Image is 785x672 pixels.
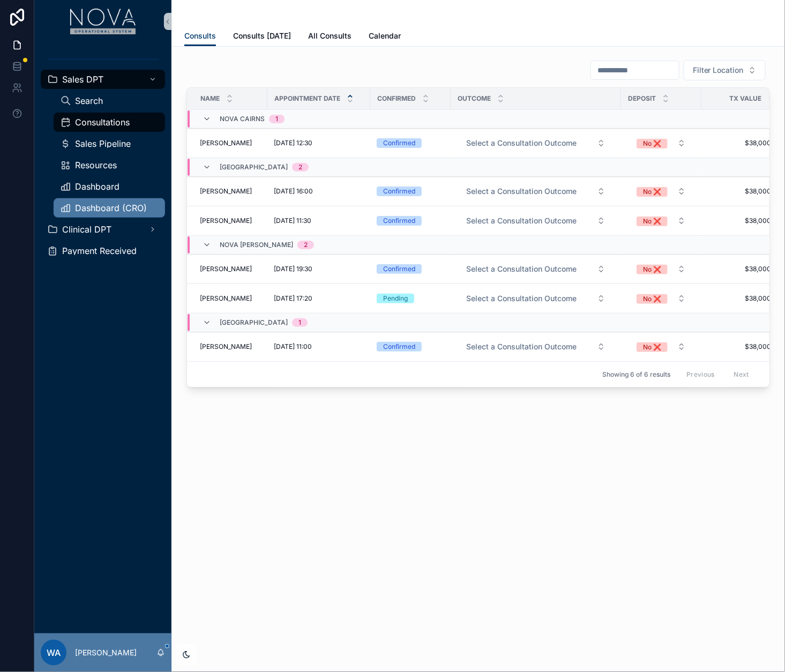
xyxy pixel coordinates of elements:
[41,220,165,239] a: Clinical DPT
[274,265,312,273] span: [DATE] 19:30
[383,294,408,303] div: Pending
[275,115,278,123] div: 1
[62,75,103,84] span: Sales DPT
[220,318,288,327] span: [GEOGRAPHIC_DATA]
[457,133,615,153] a: Select Button
[62,247,137,255] span: Payment Received
[458,94,491,103] span: Outcome
[383,186,415,196] div: Confirmed
[54,198,165,218] a: Dashboard (CRO)
[643,265,661,274] div: No ❌
[383,216,415,226] div: Confirmed
[466,341,577,352] span: Select a Consultation Outcome
[200,139,261,147] a: [PERSON_NAME]
[274,187,313,196] span: [DATE] 16:00
[200,294,252,303] span: [PERSON_NAME]
[684,60,766,80] button: Select Button
[627,181,695,201] a: Select Button
[54,177,165,196] a: Dashboard
[200,139,252,147] span: [PERSON_NAME]
[643,342,661,352] div: No ❌
[54,91,165,110] a: Search
[627,133,695,153] a: Select Button
[200,187,261,196] a: [PERSON_NAME]
[274,342,364,351] a: [DATE] 11:00
[75,161,117,169] span: Resources
[377,342,444,352] a: Confirmed
[643,294,661,304] div: No ❌
[458,259,614,279] button: Select Button
[233,26,291,48] a: Consults [DATE]
[458,211,614,230] button: Select Button
[628,211,694,230] button: Select Button
[377,294,444,303] a: Pending
[47,646,61,659] span: WA
[75,139,131,148] span: Sales Pipeline
[233,31,291,41] span: Consults [DATE]
[41,241,165,260] a: Payment Received
[274,94,340,103] span: Appointment Date
[712,139,771,147] span: $38,000
[458,337,614,356] button: Select Button
[458,133,614,153] button: Select Button
[62,225,111,234] span: Clinical DPT
[708,338,775,355] a: $38,000
[274,294,312,303] span: [DATE] 17:20
[457,337,615,357] a: Select Button
[693,65,744,76] span: Filter Location
[628,289,694,308] button: Select Button
[200,342,252,351] span: [PERSON_NAME]
[457,181,615,201] a: Select Button
[298,318,301,327] div: 1
[308,31,352,41] span: All Consults
[274,139,312,147] span: [DATE] 12:30
[274,342,312,351] span: [DATE] 11:00
[712,342,771,351] span: $38,000
[708,212,775,229] a: $38,000
[75,647,137,658] p: [PERSON_NAME]
[729,94,761,103] span: Tx Value
[298,163,302,171] div: 2
[184,26,216,47] a: Consults
[712,294,771,303] span: $38,000
[628,94,656,103] span: Deposit
[627,211,695,231] a: Select Button
[377,138,444,148] a: Confirmed
[457,288,615,309] a: Select Button
[75,96,103,105] span: Search
[712,187,771,196] span: $38,000
[466,215,577,226] span: Select a Consultation Outcome
[75,204,147,212] span: Dashboard (CRO)
[628,133,694,153] button: Select Button
[184,31,216,41] span: Consults
[200,342,261,351] a: [PERSON_NAME]
[274,139,364,147] a: [DATE] 12:30
[377,94,416,103] span: Confirmed
[628,182,694,201] button: Select Button
[628,337,694,356] button: Select Button
[274,216,364,225] a: [DATE] 11:30
[457,211,615,231] a: Select Button
[70,9,136,34] img: App logo
[712,216,771,225] span: $38,000
[200,265,252,273] span: [PERSON_NAME]
[200,94,220,103] span: Name
[383,138,415,148] div: Confirmed
[200,216,252,225] span: [PERSON_NAME]
[708,260,775,278] a: $38,000
[708,183,775,200] a: $38,000
[602,370,670,379] span: Showing 6 of 6 results
[200,294,261,303] a: [PERSON_NAME]
[457,259,615,279] a: Select Button
[220,115,265,123] span: Nova Cairns
[200,216,261,225] a: [PERSON_NAME]
[54,155,165,175] a: Resources
[220,163,288,171] span: [GEOGRAPHIC_DATA]
[383,264,415,274] div: Confirmed
[274,265,364,273] a: [DATE] 19:30
[466,186,577,197] span: Select a Consultation Outcome
[643,187,661,197] div: No ❌
[200,265,261,273] a: [PERSON_NAME]
[458,182,614,201] button: Select Button
[466,138,577,148] span: Select a Consultation Outcome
